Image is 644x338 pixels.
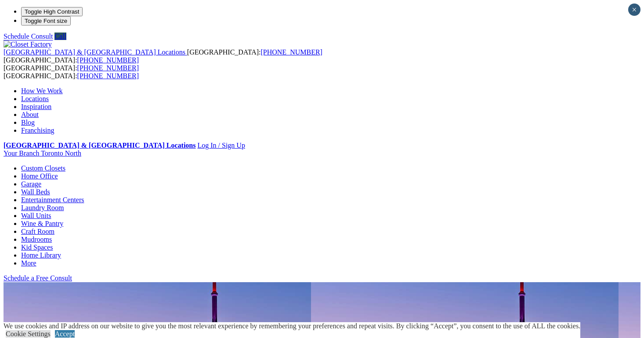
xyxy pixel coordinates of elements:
a: Accept [55,330,75,338]
a: Wall Beds [21,188,50,196]
a: [GEOGRAPHIC_DATA] & [GEOGRAPHIC_DATA] Locations [4,48,187,56]
a: Locations [21,95,49,102]
button: Toggle Font size [21,16,71,25]
a: Garage [21,180,41,188]
a: Wall Units [21,212,51,219]
img: Closet Factory [4,40,52,48]
span: Toggle Font size [25,18,67,24]
a: [PHONE_NUMBER] [260,48,322,56]
a: Mudrooms [21,236,52,243]
a: [PHONE_NUMBER] [77,64,139,72]
a: Home Office [21,172,58,180]
a: Schedule a Free Consult (opens a dropdown menu) [4,274,72,282]
a: Schedule Consult [4,33,53,40]
a: Log In / Sign Up [197,142,245,149]
span: Your Branch [4,149,39,157]
a: Cookie Settings [6,330,51,338]
span: Toronto North [41,149,81,157]
span: [GEOGRAPHIC_DATA]: [GEOGRAPHIC_DATA]: [4,64,139,80]
span: [GEOGRAPHIC_DATA] & [GEOGRAPHIC_DATA] Locations [4,48,185,56]
a: Kid Spaces [21,244,53,251]
a: Blog [21,119,35,126]
div: We use cookies and IP address on our website to give you the most relevant experience by remember... [4,322,580,330]
a: Your Branch Toronto North [4,149,81,157]
button: Close [628,4,640,16]
a: More menu text will display only on big screen [21,259,36,267]
a: Inspiration [21,103,51,110]
a: [PHONE_NUMBER] [77,72,139,80]
button: Toggle High Contrast [21,7,83,16]
a: Craft Room [21,228,54,235]
a: Entertainment Centers [21,196,84,204]
a: How We Work [21,87,63,94]
a: [PHONE_NUMBER] [77,56,139,64]
a: Home Library [21,251,61,259]
span: [GEOGRAPHIC_DATA]: [GEOGRAPHIC_DATA]: [4,48,322,64]
span: Toggle High Contrast [25,8,79,15]
a: Franchising [21,127,54,134]
a: Wine & Pantry [21,220,63,227]
a: About [21,111,39,118]
a: Call [54,33,66,40]
a: Laundry Room [21,204,64,211]
a: [GEOGRAPHIC_DATA] & [GEOGRAPHIC_DATA] Locations [4,142,195,149]
a: Custom Closets [21,164,65,172]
